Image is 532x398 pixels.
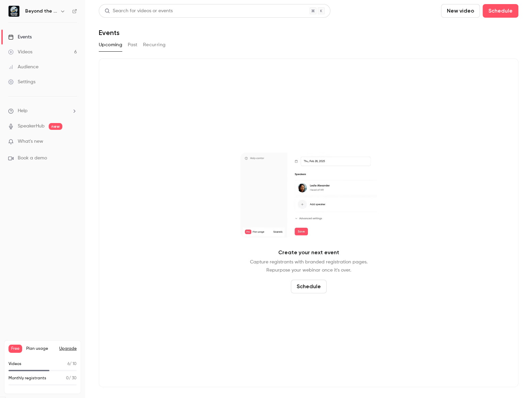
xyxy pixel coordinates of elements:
p: / 30 [66,375,77,381]
button: Upgrade [59,346,77,351]
p: Capture registrants with branded registration pages. Repurpose your webinar once it's over. [250,258,367,274]
p: Monthly registrants [9,375,46,381]
h1: Events [99,29,120,37]
iframe: Noticeable Trigger [69,139,77,145]
button: Schedule [291,280,327,293]
p: Videos [9,361,21,367]
div: Settings [8,79,35,85]
p: Create your next event [278,248,339,257]
button: Schedule [483,4,518,18]
button: Past [128,39,138,50]
div: Events [8,34,32,40]
span: 0 [66,376,69,380]
span: new [49,123,62,130]
button: New video [441,4,480,18]
span: Help [18,107,28,115]
li: help-dropdown-opener [8,107,77,115]
span: Book a demo [18,155,47,162]
a: SpeakerHub [18,123,45,130]
button: Recurring [143,39,166,50]
span: What's new [18,138,43,145]
span: Plan usage [26,346,55,351]
button: Upcoming [99,39,122,50]
img: Beyond the Bid [9,6,19,17]
span: Free [9,345,22,353]
span: 6 [67,362,69,366]
div: Videos [8,49,32,55]
h6: Beyond the Bid [25,8,57,15]
p: / 10 [67,361,77,367]
div: Search for videos or events [105,7,173,15]
div: Audience [8,64,38,70]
